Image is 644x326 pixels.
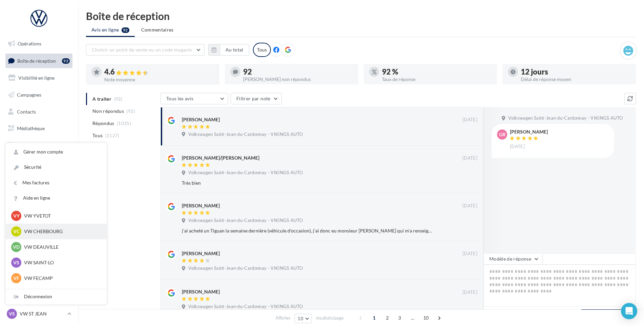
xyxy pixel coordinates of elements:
div: [PERSON_NAME] [182,250,220,257]
span: VF [13,275,19,282]
a: Contacts [4,105,74,119]
p: VW DEAUVILLE [24,244,99,250]
span: Commentaires [141,26,174,33]
span: 10 [298,316,303,321]
div: Tous [253,43,271,57]
span: Boîte de réception [17,58,56,63]
button: 10 [295,314,312,323]
div: 12 jours [521,68,630,76]
a: Campagnes [4,88,74,102]
div: 92 % [382,68,492,76]
span: Opérations [18,41,41,46]
div: Boîte de réception [86,11,636,21]
p: VW SAINT-LO [24,259,99,266]
p: VW YVETOT [24,212,99,219]
span: [DATE] [463,155,477,161]
div: Note moyenne [104,77,214,82]
div: j'ai acheté un Tiguan la semaine dernière (véhicule d'occasion), j'ai donc eu monsieur [PERSON_NA... [182,227,433,234]
span: [DATE] [510,144,525,150]
span: Volkswagen Saint-Jean-du-Cardonnay - VIKINGS AUTO [188,170,303,176]
div: [PERSON_NAME] non répondus [243,77,353,82]
span: Volkswagen Saint-Jean-du-Cardonnay - VIKINGS AUTO [188,265,303,271]
span: Non répondus [92,108,124,115]
span: Afficher [276,315,291,321]
span: 10 [421,312,432,323]
span: ... [407,312,418,323]
span: 2 [382,312,393,323]
span: Contacts [17,108,36,114]
span: 3 [394,312,405,323]
span: Visibilité en ligne [18,75,55,81]
button: Tous les avis [160,93,228,104]
div: 4.6 [104,68,214,76]
span: VS [13,259,19,266]
div: [PERSON_NAME] [182,288,220,295]
p: VW ST JEAN [20,310,65,317]
span: [DATE] [463,289,477,296]
div: Déconnexion [6,289,107,304]
button: Au total [220,44,249,56]
button: Filtrer par note [231,93,282,104]
p: VW FECAMP [24,275,99,282]
span: VS [9,310,15,317]
span: Médiathèque [17,125,45,131]
a: PLV et print personnalisable [4,155,74,175]
p: VW CHERBOURG [24,228,99,235]
span: Volkswagen Saint-Jean-du-Cardonnay - VIKINGS AUTO [188,218,303,224]
span: (1035) [117,121,131,126]
button: Au total [208,44,249,56]
a: Gérer mon compte [6,144,107,160]
span: Volkswagen Saint-Jean-du-Cardonnay - VIKINGS AUTO [188,304,303,310]
a: Sécurité [6,160,107,175]
span: VC [13,228,20,235]
div: Délai de réponse moyen [521,77,630,82]
span: Gr [499,131,506,138]
div: Open Intercom Messenger [621,303,637,319]
span: Volkswagen Saint-Jean-du-Cardonnay - VIKINGS AUTO [508,115,623,121]
span: (1127) [105,133,120,138]
div: Taux de réponse [382,77,492,82]
a: Médiathèque [4,121,74,136]
a: Boîte de réception92 [4,54,74,68]
span: Tous les avis [166,96,194,101]
span: Répondus [92,120,114,127]
div: [PERSON_NAME] [182,202,220,209]
button: Choisir un point de vente ou un code magasin [86,44,205,56]
span: [DATE] [463,117,477,123]
a: Opérations [4,37,74,51]
span: Tous [92,132,103,139]
span: Campagnes [17,92,41,98]
div: Très bien [182,180,433,186]
span: (92) [127,108,135,114]
div: [PERSON_NAME]/[PERSON_NAME] [182,155,259,161]
a: VS VW ST JEAN [5,307,72,320]
div: [PERSON_NAME] [510,129,548,134]
span: Calendrier [17,142,40,148]
a: Calendrier [4,138,74,152]
span: Volkswagen Saint-Jean-du-Cardonnay - VIKINGS AUTO [188,131,303,138]
button: Modèle de réponse [484,253,542,265]
span: VD [13,244,20,250]
span: Choisir un point de vente ou un code magasin [92,47,192,53]
div: 92 [62,58,70,64]
a: Visibilité en ligne [4,71,74,85]
span: [DATE] [463,251,477,257]
div: [PERSON_NAME] [182,116,220,123]
a: Campagnes DataOnDemand [4,178,74,198]
a: Mes factures [6,175,107,190]
span: [DATE] [463,203,477,209]
a: Aide en ligne [6,190,107,206]
div: 92 [243,68,353,76]
span: 1 [369,312,380,323]
span: VY [13,212,20,219]
span: résultats/page [316,315,344,321]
